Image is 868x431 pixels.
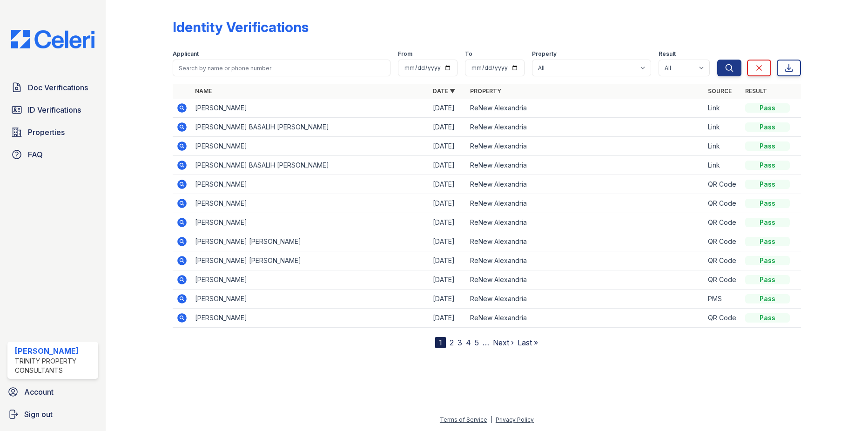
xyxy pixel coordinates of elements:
[704,99,741,118] td: Link
[745,122,790,132] div: Pass
[466,232,704,251] td: ReNew Alexandria
[429,99,466,118] td: [DATE]
[191,213,429,232] td: [PERSON_NAME]
[745,237,790,246] div: Pass
[15,357,94,375] div: Trinity Property Consultants
[28,82,88,93] span: Doc Verifications
[466,99,704,118] td: ReNew Alexandria
[745,199,790,208] div: Pass
[466,290,704,309] td: ReNew Alexandria
[745,275,790,284] div: Pass
[745,161,790,170] div: Pass
[704,290,741,309] td: PMS
[466,338,471,347] a: 4
[7,123,98,141] a: Properties
[466,137,704,156] td: ReNew Alexandria
[24,386,54,397] span: Account
[458,338,462,347] a: 3
[28,104,81,115] span: ID Verifications
[704,309,741,328] td: QR Code
[470,88,501,94] a: Property
[745,88,767,94] a: Result
[429,137,466,156] td: [DATE]
[745,294,790,303] div: Pass
[435,337,446,348] div: 1
[191,290,429,309] td: [PERSON_NAME]
[466,309,704,328] td: ReNew Alexandria
[195,88,212,94] a: Name
[491,416,492,423] div: |
[466,270,704,290] td: ReNew Alexandria
[4,383,102,401] a: Account
[704,270,741,290] td: QR Code
[483,337,489,348] span: …
[518,338,538,347] a: Last »
[465,50,472,58] label: To
[191,99,429,118] td: [PERSON_NAME]
[440,416,487,423] a: Terms of Service
[15,345,94,357] div: [PERSON_NAME]
[704,213,741,232] td: QR Code
[704,156,741,175] td: Link
[28,149,43,160] span: FAQ
[191,175,429,194] td: [PERSON_NAME]
[704,137,741,156] td: Link
[429,309,466,328] td: [DATE]
[429,194,466,213] td: [DATE]
[191,194,429,213] td: [PERSON_NAME]
[745,103,790,113] div: Pass
[398,50,412,58] label: From
[429,175,466,194] td: [DATE]
[24,409,53,420] span: Sign out
[429,232,466,251] td: [DATE]
[704,194,741,213] td: QR Code
[429,270,466,290] td: [DATE]
[466,118,704,137] td: ReNew Alexandria
[466,156,704,175] td: ReNew Alexandria
[191,309,429,328] td: [PERSON_NAME]
[429,118,466,137] td: [DATE]
[429,156,466,175] td: [DATE]
[704,232,741,251] td: QR Code
[745,256,790,265] div: Pass
[173,60,390,76] input: Search by name or phone number
[466,251,704,270] td: ReNew Alexandria
[745,218,790,227] div: Pass
[191,118,429,137] td: [PERSON_NAME] BASALIH [PERSON_NAME]
[191,251,429,270] td: [PERSON_NAME] [PERSON_NAME]
[28,127,65,138] span: Properties
[7,145,98,164] a: FAQ
[429,290,466,309] td: [DATE]
[4,30,102,48] img: CE_Logo_Blue-a8612792a0a2168367f1c8372b55b34899dd931a85d93a1a3d3e32e68fde9ad4.png
[466,213,704,232] td: ReNew Alexandria
[466,194,704,213] td: ReNew Alexandria
[191,137,429,156] td: [PERSON_NAME]
[466,175,704,194] td: ReNew Alexandria
[450,338,454,347] a: 2
[173,19,309,35] div: Identity Verifications
[7,101,98,119] a: ID Verifications
[493,338,514,347] a: Next ›
[745,313,790,323] div: Pass
[191,270,429,290] td: [PERSON_NAME]
[659,50,676,58] label: Result
[4,405,102,424] a: Sign out
[708,88,732,94] a: Source
[475,338,479,347] a: 5
[191,156,429,175] td: [PERSON_NAME] BASALIH [PERSON_NAME]
[7,78,98,97] a: Doc Verifications
[496,416,534,423] a: Privacy Policy
[191,232,429,251] td: [PERSON_NAME] [PERSON_NAME]
[429,213,466,232] td: [DATE]
[704,251,741,270] td: QR Code
[704,118,741,137] td: Link
[532,50,557,58] label: Property
[704,175,741,194] td: QR Code
[429,251,466,270] td: [DATE]
[433,88,455,94] a: Date ▼
[745,141,790,151] div: Pass
[173,50,199,58] label: Applicant
[745,180,790,189] div: Pass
